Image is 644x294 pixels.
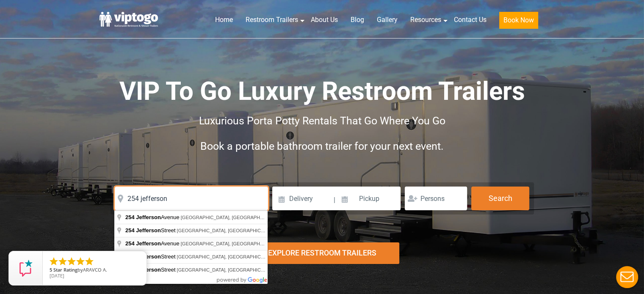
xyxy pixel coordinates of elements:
[119,76,525,106] span: VIP To Go Luxury Restroom Trailers
[404,11,448,29] a: Resources
[50,267,140,273] span: by
[53,267,77,273] span: Star Rating
[125,240,181,247] span: Avenue
[177,228,328,233] span: [GEOGRAPHIC_DATA], [GEOGRAPHIC_DATA], [GEOGRAPHIC_DATA]
[334,187,335,214] span: |
[136,267,161,273] span: Jefferson
[181,215,332,220] span: [GEOGRAPHIC_DATA], [GEOGRAPHIC_DATA], [GEOGRAPHIC_DATA]
[209,11,239,29] a: Home
[125,267,177,273] span: Street
[136,214,161,220] span: Jefferson
[66,256,77,267] li: 
[272,187,333,210] input: Delivery
[125,214,181,220] span: Avenue
[125,227,177,234] span: Street
[125,227,135,234] span: 254
[181,241,332,246] span: [GEOGRAPHIC_DATA], [GEOGRAPHIC_DATA], [GEOGRAPHIC_DATA]
[405,187,467,210] input: Persons
[239,11,304,29] a: Restroom Trailers
[471,187,529,210] button: Search
[337,187,401,210] input: Pickup
[50,267,52,273] span: 5
[84,256,94,267] li: 
[199,115,445,127] span: Luxurious Porta Potty Rentals That Go Where You Go
[200,140,444,152] span: Book a portable bathroom trailer for your next event.
[177,267,328,272] span: [GEOGRAPHIC_DATA], [GEOGRAPHIC_DATA], [GEOGRAPHIC_DATA]
[493,11,544,34] a: Book Now
[344,11,370,29] a: Blog
[125,240,135,247] span: 254
[115,187,268,210] input: Where do you need your restroom?
[177,254,328,259] span: [GEOGRAPHIC_DATA], [GEOGRAPHIC_DATA], [GEOGRAPHIC_DATA]
[50,272,64,279] span: [DATE]
[17,260,34,277] img: Review Rating
[370,11,404,29] a: Gallery
[49,256,59,267] li: 
[136,253,161,260] span: Jefferson
[499,12,538,29] button: Book Now
[136,240,161,247] span: Jefferson
[245,242,399,264] div: Explore Restroom Trailers
[125,253,177,260] span: Street
[304,11,344,29] a: About Us
[83,267,107,273] span: ARAVCO A.
[448,11,493,29] a: Contact Us
[610,260,644,294] button: Live Chat
[125,214,135,220] span: 254
[136,227,161,234] span: Jefferson
[58,256,68,267] li: 
[75,256,86,267] li: 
